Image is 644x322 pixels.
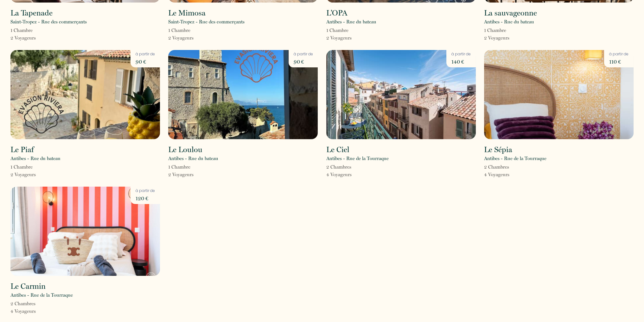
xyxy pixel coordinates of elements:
p: Antibes - Rue du bateau [484,18,534,26]
p: 2 Chambre [484,163,509,171]
p: 2 Voyageur [10,171,36,178]
span: s [507,172,509,177]
p: 1 Chambre [168,163,194,171]
p: 2 Voyageur [168,171,194,178]
p: 1 Chambre [10,27,36,34]
p: Antibes - Rue du bateau [10,155,61,162]
p: 2 Voyageur [10,34,36,42]
span: s [349,164,351,170]
p: 4 Voyageur [326,171,352,178]
h2: Le Loulou [168,146,202,153]
span: s [34,308,36,314]
span: s [350,35,352,41]
p: 2 Chambre [10,300,36,307]
p: à partir de [136,51,155,57]
h2: La Tapenade [10,9,53,17]
img: rental-image [484,50,634,139]
p: Antibes - Rue du bateau [326,18,376,26]
span: s [34,301,35,307]
p: 110 € [609,57,628,66]
span: s [507,164,509,170]
p: 2 Voyageur [484,34,509,42]
img: rental-image [326,50,476,139]
h2: Le Sépia [484,146,512,153]
p: Antibes - Rue de la Tourraque [484,155,546,162]
p: 4 Voyageur [10,307,36,315]
p: Antibes - Rue de la Tourraque [10,291,73,299]
h2: La sauvageonne [484,9,537,17]
span: s [350,172,352,177]
p: Antibes - Rue du bateau [168,155,218,162]
p: 1 Chambre [10,163,36,171]
p: à partir de [451,51,471,57]
p: 2 Chambre [326,163,352,171]
p: 1 Chambre [168,27,194,34]
h2: Le Ciel [326,146,349,153]
span: s [192,35,194,41]
p: à partir de [136,188,155,194]
p: 4 Voyageur [484,171,509,178]
p: 2 Voyageur [326,34,352,42]
span: s [34,172,36,177]
p: 1 Chambre [326,27,352,34]
h2: Le Carmin [10,282,46,290]
img: rental-image [168,50,318,139]
h2: L’OPA [326,9,348,17]
p: 1 Chambre [484,27,509,34]
p: 2 Voyageur [168,34,194,42]
span: s [34,35,36,41]
p: Antibes - Rue de la Tourraque [326,155,389,162]
img: rental-image [10,187,160,276]
span: s [192,172,194,177]
p: 90 € [294,57,313,66]
p: 90 € [136,57,155,66]
p: à partir de [609,51,628,57]
span: s [507,35,509,41]
p: 140 € [451,57,471,66]
p: Saint-Tropez - Rue des commerçants [10,18,87,26]
p: à partir de [294,51,313,57]
p: 120 € [136,194,155,203]
h2: Le Piaf [10,146,34,153]
img: rental-image [10,50,160,139]
h2: Le Mimosa [168,9,206,17]
p: Saint-Tropez - Rue des commerçants [168,18,245,26]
